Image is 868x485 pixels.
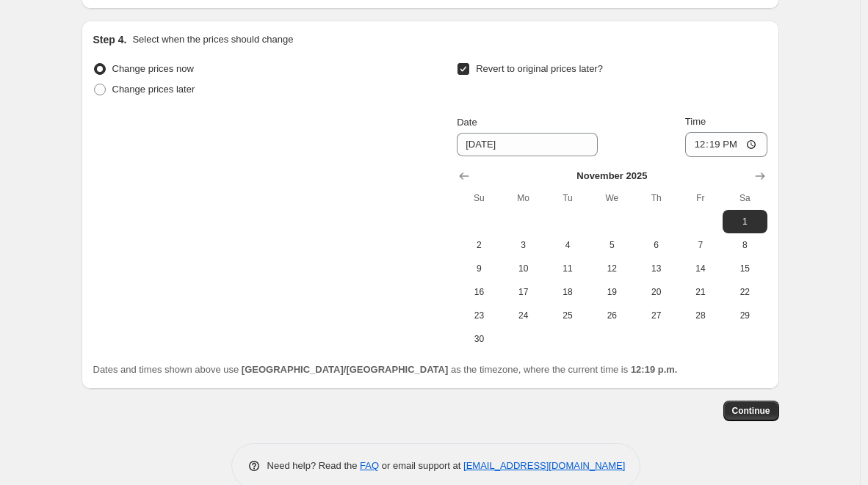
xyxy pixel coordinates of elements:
span: 13 [640,263,672,274]
button: Friday November 14 2025 [679,257,723,280]
button: Saturday November 29 2025 [723,304,767,327]
span: 20 [640,286,672,298]
span: Th [640,192,672,204]
button: Wednesday November 26 2025 [590,304,634,327]
span: 30 [463,333,495,345]
span: 4 [551,239,584,251]
span: 6 [640,239,672,251]
span: We [596,192,628,204]
a: FAQ [360,460,379,471]
button: Monday November 17 2025 [502,280,546,304]
span: Tu [551,192,584,204]
button: Sunday November 2 2025 [457,233,501,257]
th: Thursday [634,186,678,210]
button: Sunday November 23 2025 [457,304,501,327]
a: [EMAIL_ADDRESS][DOMAIN_NAME] [463,460,625,471]
span: 19 [596,286,628,298]
button: Wednesday November 19 2025 [590,280,634,304]
button: Tuesday November 11 2025 [546,257,590,280]
button: Wednesday November 5 2025 [590,233,634,257]
span: Date [457,117,477,128]
input: 12:00 [685,132,767,157]
th: Tuesday [546,186,590,210]
span: 16 [463,286,495,298]
button: Thursday November 13 2025 [634,257,678,280]
span: or email support at [379,460,463,471]
input: 10/15/2025 [457,133,598,156]
span: 14 [684,263,717,274]
button: Saturday November 22 2025 [723,280,767,304]
button: Monday November 10 2025 [502,257,546,280]
span: 15 [728,263,761,274]
th: Saturday [723,186,767,210]
button: Wednesday November 12 2025 [590,257,634,280]
button: Tuesday November 4 2025 [546,233,590,257]
span: Change prices now [112,63,194,74]
span: 1 [728,216,761,227]
span: Revert to original prices later? [476,63,603,74]
span: 10 [507,263,540,274]
b: [GEOGRAPHIC_DATA]/[GEOGRAPHIC_DATA] [242,364,448,375]
button: Saturday November 1 2025 [723,210,767,233]
span: 7 [684,239,717,251]
span: 9 [463,263,495,274]
span: 28 [684,310,717,321]
span: Time [685,116,706,127]
span: 29 [728,310,761,321]
button: Tuesday November 25 2025 [546,304,590,327]
button: Saturday November 15 2025 [723,257,767,280]
span: Change prices later [112,84,195,95]
span: 12 [596,263,628,274]
span: 22 [728,286,761,298]
button: Continue [723,401,779,421]
span: 17 [507,286,540,298]
span: Mo [507,192,540,204]
span: 3 [507,239,540,251]
button: Show next month, December 2025 [750,166,770,186]
b: 12:19 p.m. [631,364,678,375]
span: Sa [728,192,761,204]
th: Sunday [457,186,501,210]
p: Select when the prices should change [132,32,293,47]
span: 25 [551,310,584,321]
span: Dates and times shown above use as the timezone, where the current time is [93,364,678,375]
span: Su [463,192,495,204]
span: 21 [684,286,717,298]
span: 26 [596,310,628,321]
span: 23 [463,310,495,321]
span: 11 [551,263,584,274]
th: Monday [502,186,546,210]
button: Sunday November 16 2025 [457,280,501,304]
button: Tuesday November 18 2025 [546,280,590,304]
button: Sunday November 9 2025 [457,257,501,280]
span: 5 [596,239,628,251]
button: Saturday November 8 2025 [723,233,767,257]
button: Thursday November 27 2025 [634,304,678,327]
th: Friday [679,186,723,210]
button: Monday November 24 2025 [502,304,546,327]
span: Need help? Read the [267,460,361,471]
span: 24 [507,310,540,321]
button: Monday November 3 2025 [502,233,546,257]
span: 8 [728,239,761,251]
span: 18 [551,286,584,298]
th: Wednesday [590,186,634,210]
button: Friday November 21 2025 [679,280,723,304]
button: Thursday November 6 2025 [634,233,678,257]
span: Continue [732,405,770,417]
span: 27 [640,310,672,321]
button: Thursday November 20 2025 [634,280,678,304]
button: Friday November 7 2025 [679,233,723,257]
button: Friday November 28 2025 [679,304,723,327]
button: Show previous month, October 2025 [454,166,474,186]
span: 2 [463,239,495,251]
span: Fr [684,192,717,204]
button: Sunday November 30 2025 [457,327,501,351]
h2: Step 4. [93,32,127,47]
